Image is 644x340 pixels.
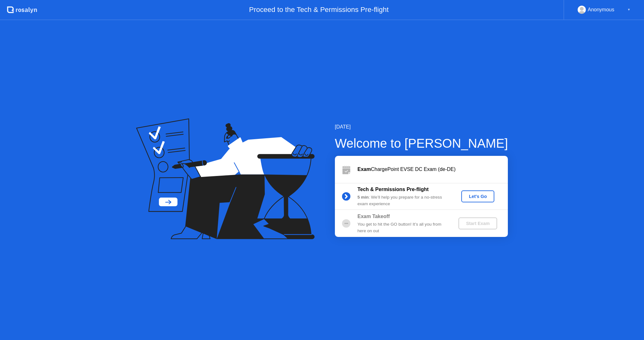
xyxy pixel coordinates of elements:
[358,195,369,200] b: 5 min
[458,217,497,229] button: Start Exam
[358,167,371,172] b: Exam
[358,166,508,173] div: ChargePoint EVSE DC Exam (de-DE)
[358,187,429,192] b: Tech & Permissions Pre-flight
[461,221,495,226] div: Start Exam
[627,6,630,14] div: ▼
[335,123,508,131] div: [DATE]
[358,214,390,219] b: Exam Takeoff
[358,221,448,234] div: You get to hit the GO button! It’s all you from here on out
[335,134,508,153] div: Welcome to [PERSON_NAME]
[588,6,614,14] div: Anonymous
[358,194,448,207] div: : We’ll help you prepare for a no-stress exam experience
[464,194,492,199] div: Let's Go
[461,190,494,202] button: Let's Go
